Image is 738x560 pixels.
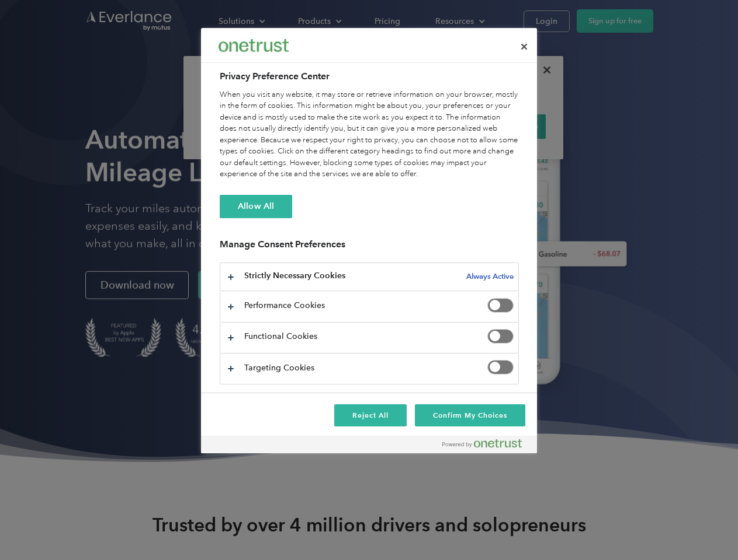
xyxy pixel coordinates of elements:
[442,439,522,448] img: Powered by OneTrust Opens in a new Tab
[511,34,537,60] button: Close
[334,404,407,426] button: Reject All
[220,195,292,218] button: Allow All
[201,28,537,453] div: Preference center
[220,69,519,83] h2: Privacy Preference Center
[220,89,519,180] div: When you visit any website, it may store or retrieve information on your browser, mostly in the f...
[219,34,289,57] div: Everlance
[219,39,289,51] img: Everlance
[201,28,537,453] div: Privacy Preference Center
[220,239,519,257] h3: Manage Consent Preferences
[442,439,531,453] a: Powered by OneTrust Opens in a new Tab
[415,404,525,426] button: Confirm My Choices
